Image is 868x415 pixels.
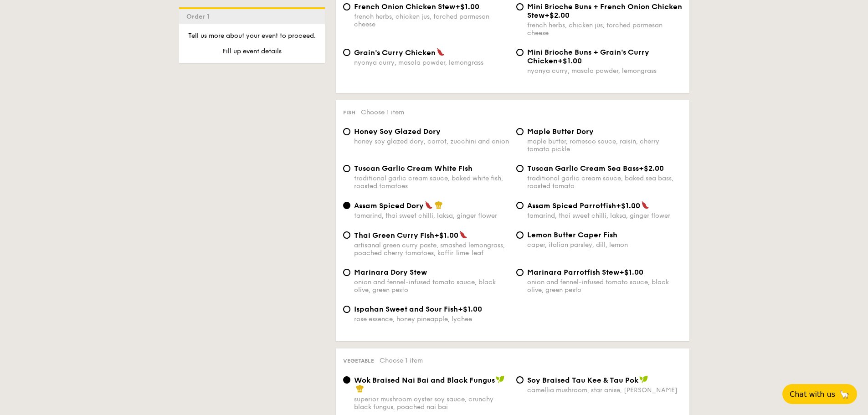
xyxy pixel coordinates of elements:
span: French Onion Chicken Stew [354,2,455,11]
span: Fill up event details [222,47,282,55]
div: tamarind, thai sweet chilli, laksa, ginger flower [354,212,509,220]
input: ⁠Soy Braised Tau Kee & Tau Pokcamellia mushroom, star anise, [PERSON_NAME] [516,376,524,384]
div: tamarind, thai sweet chilli, laksa, ginger flower [527,212,682,220]
span: Lemon Butter Caper Fish [527,231,617,239]
input: Maple Butter Dorymaple butter, romesco sauce, raisin, cherry tomato pickle [516,128,524,135]
input: Tuscan Garlic Cream Sea Bass+$2.00traditional garlic cream sauce, baked sea bass, roasted tomato [516,165,524,172]
img: icon-spicy.37a8142b.svg [641,201,649,209]
img: icon-chef-hat.a58ddaea.svg [356,384,364,393]
span: Marinara Dory Stew [354,268,427,277]
input: Assam Spiced Parrotfish+$1.00tamarind, thai sweet chilli, laksa, ginger flower [516,202,524,209]
span: Order 1 [186,13,213,20]
input: Marinara Parrotfish Stew+$1.00onion and fennel-infused tomato sauce, black olive, green pesto [516,269,524,276]
span: Assam Spiced Parrotfish [527,201,616,210]
div: onion and fennel-infused tomato sauce, black olive, green pesto [527,278,682,294]
div: caper, italian parsley, dill, lemon [527,241,682,249]
div: traditional garlic cream sauce, baked white fish, roasted tomatoes [354,174,509,190]
input: Wok Braised Nai Bai and Black Fungussuperior mushroom oyster soy sauce, crunchy black fungus, poa... [343,376,350,384]
img: icon-spicy.37a8142b.svg [425,201,433,209]
span: +$1.00 [458,305,482,313]
span: Mini Brioche Buns + Grain's Curry Chicken [527,48,649,65]
img: icon-chef-hat.a58ddaea.svg [435,201,443,209]
span: Marinara Parrotfish Stew [527,268,619,277]
span: Mini Brioche Buns + French Onion Chicken Stew [527,2,682,20]
span: +$1.00 [616,201,640,210]
button: Chat with us🦙 [782,384,857,404]
div: superior mushroom oyster soy sauce, crunchy black fungus, poached nai bai [354,395,509,411]
span: ⁠Soy Braised Tau Kee & Tau Pok [527,376,638,384]
span: Honey Soy Glazed Dory [354,127,441,136]
div: rose essence, honey pineapple, lychee [354,315,509,323]
span: Choose 1 item [361,108,404,116]
span: Assam Spiced Dory [354,201,424,210]
span: Ispahan Sweet and Sour Fish [354,305,458,313]
div: camellia mushroom, star anise, [PERSON_NAME] [527,386,682,394]
span: +$1.00 [455,2,479,11]
img: icon-vegan.f8ff3823.svg [496,375,505,384]
span: Choose 1 item [380,357,423,364]
span: Thai Green Curry Fish [354,231,434,240]
div: traditional garlic cream sauce, baked sea bass, roasted tomato [527,174,682,190]
img: icon-spicy.37a8142b.svg [459,231,467,239]
div: onion and fennel-infused tomato sauce, black olive, green pesto [354,278,509,294]
input: Mini Brioche Buns + French Onion Chicken Stew+$2.00french herbs, chicken jus, torched parmesan ch... [516,3,524,10]
span: +$2.00 [544,11,570,20]
input: Thai Green Curry Fish+$1.00artisanal green curry paste, smashed lemongrass, poached cherry tomato... [343,231,350,239]
span: +$2.00 [639,164,664,173]
div: french herbs, chicken jus, torched parmesan cheese [527,21,682,37]
input: Assam Spiced Dorytamarind, thai sweet chilli, laksa, ginger flower [343,202,350,209]
span: 🦙 [839,389,850,400]
span: +$1.00 [619,268,643,277]
span: Fish [343,109,355,116]
input: Lemon Butter Caper Fishcaper, italian parsley, dill, lemon [516,231,524,239]
img: icon-vegan.f8ff3823.svg [639,375,648,384]
span: Tuscan Garlic Cream Sea Bass [527,164,639,173]
span: +$1.00 [434,231,458,240]
input: Honey Soy Glazed Doryhoney soy glazed dory, carrot, zucchini and onion [343,128,350,135]
img: icon-spicy.37a8142b.svg [437,48,445,56]
div: maple butter, romesco sauce, raisin, cherry tomato pickle [527,138,682,153]
span: Tuscan Garlic Cream White Fish [354,164,473,173]
span: Grain's Curry Chicken [354,48,436,57]
div: nyonya curry, masala powder, lemongrass [527,67,682,75]
span: Vegetable [343,358,374,364]
input: Tuscan Garlic Cream White Fishtraditional garlic cream sauce, baked white fish, roasted tomatoes [343,165,350,172]
input: Marinara Dory Stewonion and fennel-infused tomato sauce, black olive, green pesto [343,269,350,276]
span: Wok Braised Nai Bai and Black Fungus [354,376,495,384]
div: nyonya curry, masala powder, lemongrass [354,59,509,67]
div: artisanal green curry paste, smashed lemongrass, poached cherry tomatoes, kaffir lime leaf [354,241,509,257]
div: french herbs, chicken jus, torched parmesan cheese [354,13,509,28]
div: honey soy glazed dory, carrot, zucchini and onion [354,138,509,145]
span: Maple Butter Dory [527,127,594,136]
input: Ispahan Sweet and Sour Fish+$1.00rose essence, honey pineapple, lychee [343,306,350,313]
input: Mini Brioche Buns + Grain's Curry Chicken+$1.00nyonya curry, masala powder, lemongrass [516,49,524,56]
span: Chat with us [790,390,835,399]
input: French Onion Chicken Stew+$1.00french herbs, chicken jus, torched parmesan cheese [343,3,350,10]
p: Tell us more about your event to proceed. [186,31,318,41]
input: Grain's Curry Chickennyonya curry, masala powder, lemongrass [343,49,350,56]
span: +$1.00 [558,56,582,65]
